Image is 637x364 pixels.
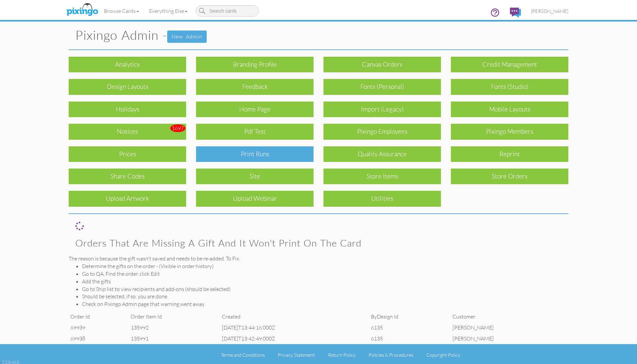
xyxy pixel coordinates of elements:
a: [PERSON_NAME] [526,3,573,20]
div: Pdf test [196,124,314,139]
td: 69939 [69,322,129,333]
img: comments.svg [510,8,521,18]
h2: Orders that are missing a gift and it won't print on the card [75,238,562,249]
div: reprint [451,146,568,162]
div: 1697 [170,124,185,132]
a: Terms and Conditions [221,352,265,358]
div: Site [196,169,314,184]
a: Policies & Procedures [369,352,413,358]
li: Go to QA, Find the order, click Edit [82,270,568,278]
td: Created [220,311,369,322]
div: Upload Webinar [196,191,314,206]
td: 135991 [129,333,220,344]
div: The reason is because the gift wasn't saved and needs to be re-added. To Fix: [69,255,568,262]
a: Copyright Policy [426,352,460,358]
div: Upload Artwork [69,191,186,206]
a: Return Policy [328,352,356,358]
a: Browse Cards [99,3,144,19]
div: Design Layouts [69,79,186,95]
div: Import (legacy) [323,102,441,117]
div: Branding profile [196,57,314,72]
td: 6135 [369,333,451,344]
td: [PERSON_NAME] [451,333,568,344]
div: Print Runs [196,146,314,162]
a: Everything Else [144,3,192,19]
div: Pixingo Members [451,124,568,139]
div: Fonts (Studio) [451,79,568,95]
div: Holidays [69,102,186,117]
td: Order Id [69,311,129,322]
div: Canvas Orders [323,57,441,72]
div: Store Items [323,169,441,184]
div: Mobile layouts [451,102,568,117]
div: Pixingo Employees [323,124,441,139]
div: Notices [69,124,186,139]
li: Check on Pixingo Admin page that warning went away [82,300,568,308]
span: [PERSON_NAME] [531,8,568,14]
div: Utilities [323,191,441,206]
input: Search cards [196,5,259,17]
div: Store Orders [451,169,568,184]
a: New admin [167,31,207,43]
div: Prices [69,146,186,162]
td: ByDesign Id [369,311,451,322]
li: Go to Ship list to view recipients and add-ons (should be selected) [82,285,568,293]
h1: Pixingo Admin - [75,28,568,43]
td: 69938 [69,333,129,344]
div: Credit Management [451,57,568,72]
td: [PERSON_NAME] [451,322,568,333]
a: Privacy Statement [278,352,315,358]
li: Add the gifts [82,278,568,285]
div: Quality Assurance [323,146,441,162]
td: 135992 [129,322,220,333]
td: Customer [451,311,568,322]
div: Share Codes [69,169,186,184]
td: Order Item Id [129,311,220,322]
div: Analytics [69,57,186,72]
li: Determine the gifts on the order - (Visible in order history) [82,262,568,270]
td: 6135 [369,322,451,333]
td: [DATE]T13:42:49.000Z [220,333,369,344]
li: Should be selected, if so, you are done. [82,293,568,300]
img: pixingo logo [65,2,100,18]
div: Home Page [196,102,314,117]
td: [DATE]T13:44:16.000Z [220,322,369,333]
div: Fonts (Personal) [323,79,441,95]
div: Feedback [196,79,314,95]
